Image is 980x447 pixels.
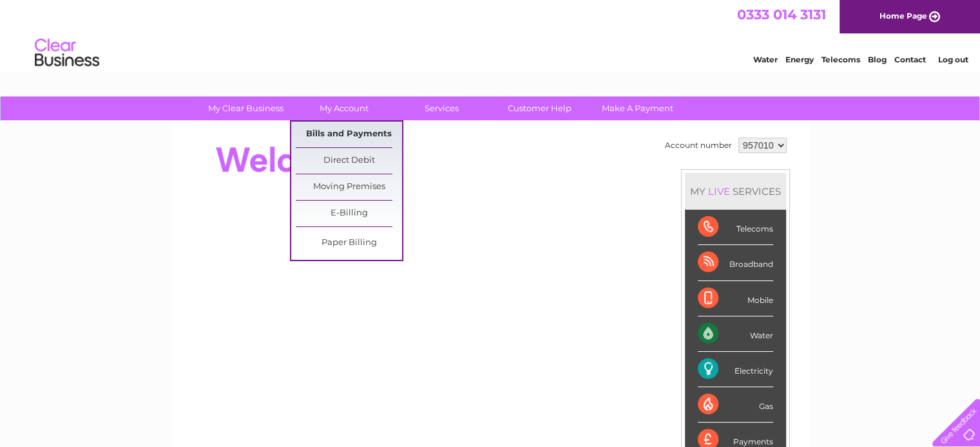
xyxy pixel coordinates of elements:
a: My Account [291,96,397,120]
a: 0333 014 3131 [737,6,826,23]
a: Make A Payment [584,96,691,120]
a: Telecoms [821,55,860,64]
div: Clear Business is a trading name of Verastar Limited (registered in [GEOGRAPHIC_DATA] No. 3667643... [186,7,795,62]
div: Broadband [698,245,773,280]
img: logo.png [34,33,100,73]
a: Blog [868,55,887,64]
div: Water [698,316,773,352]
a: My Clear Business [193,96,299,120]
a: Services [389,96,495,120]
a: Energy [785,55,814,64]
a: E-Billing [296,201,402,226]
a: Moving Premises [296,174,402,200]
a: Water [753,55,778,64]
a: Direct Debit [296,148,402,174]
div: Gas [698,387,773,423]
a: Log out [937,55,968,64]
div: MY SERVICES [685,173,786,210]
div: LIVE [706,185,733,197]
div: Electricity [698,352,773,387]
div: Telecoms [698,210,773,245]
a: Customer Help [486,96,593,120]
a: Bills and Payments [296,122,402,147]
a: Contact [894,55,926,64]
a: Paper Billing [296,230,402,256]
div: Mobile [698,281,773,316]
td: Account number [662,134,735,156]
